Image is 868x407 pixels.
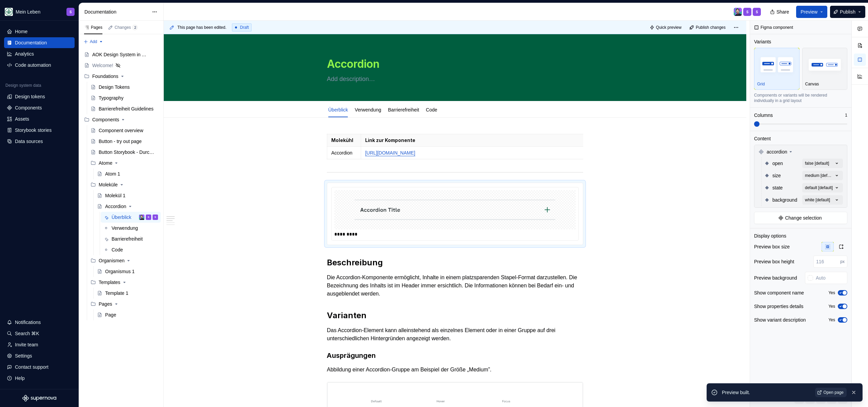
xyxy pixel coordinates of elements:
[88,158,161,168] div: Atome
[99,105,154,112] div: Barrierefreiheit Guidelines
[101,223,161,233] a: Verwendung
[840,259,845,264] p: px
[90,39,97,44] span: Add
[94,288,161,299] a: Template 1
[754,303,804,310] div: Show properties details
[325,56,582,72] textarea: Accordion
[734,8,742,16] img: Samuel
[772,184,783,191] span: state
[84,25,102,30] div: Pages
[1,4,77,19] button: Mein LebenS
[81,37,105,46] button: Add
[70,9,72,15] div: S
[815,388,847,397] a: Open page
[22,395,56,402] svg: Supernova Logo
[15,330,39,337] div: Search ⌘K
[355,107,381,113] a: Verwendung
[802,183,843,192] button: default [default]
[801,8,817,15] span: Preview
[772,172,781,179] span: size
[81,71,161,82] div: Foundations
[15,50,34,57] div: Analytics
[16,8,40,15] div: Mein Leben
[802,48,848,90] button: placeholderCanvas
[15,352,32,359] div: Settings
[99,127,143,134] div: Component overview
[4,350,75,361] a: Settings
[4,60,75,70] a: Code automation
[88,136,161,147] a: Button - try out page
[105,192,125,199] div: Molekül 1
[132,25,138,30] span: 2
[5,8,13,16] img: df5db9ef-aba0-4771-bf51-9763b7497661.png
[15,364,48,370] div: Contact support
[754,232,786,239] div: Display options
[754,317,806,323] div: Show variant description
[15,62,51,68] div: Code automation
[92,62,113,69] div: Welcome!
[754,274,797,281] div: Preview background
[830,6,865,18] button: Publish
[105,290,128,297] div: Template 1
[147,214,150,221] div: S
[328,107,348,113] a: Überblick
[331,149,357,156] p: Accordion
[840,8,855,15] span: Publish
[88,147,161,158] a: Button Storybook - Durchstich!
[94,190,161,201] a: Molekül 1
[88,299,161,309] div: Pages
[99,279,120,286] div: Templates
[15,39,47,46] div: Documentation
[4,339,75,350] a: Invite team
[99,160,112,166] div: Atome
[687,23,729,32] button: Publish changes
[802,171,843,180] button: medium [default]
[805,52,845,77] img: placeholder
[327,351,583,360] h3: Ausprägungen
[648,23,685,32] button: Quick preview
[754,48,800,90] button: placeholderGrid
[4,362,75,372] button: Contact support
[112,214,131,221] div: Überblick
[88,125,161,136] a: Component overview
[101,244,161,255] a: Code
[722,389,811,396] div: Preview built.
[88,93,161,103] a: Typography
[385,102,422,117] div: Barrierefreiheit
[754,38,771,45] div: Variants
[754,258,794,265] div: Preview box height
[99,149,155,156] div: Button Storybook - Durchstich!
[240,25,249,30] span: Draft
[101,212,161,223] a: ÜberblickSamuelSS
[746,9,749,15] div: S
[352,102,384,117] div: Verwendung
[88,103,161,114] a: Barrierefreiheit Guidelines
[756,9,758,15] div: S
[754,135,771,142] div: Content
[802,195,843,205] button: white [default]
[772,197,797,203] span: background
[767,6,793,18] button: Share
[365,150,415,156] a: [URL][DOMAIN_NAME]
[802,159,843,168] button: false [default]
[99,181,118,188] div: Moleküle
[99,301,112,307] div: Pages
[757,81,765,87] p: Grid
[331,137,357,144] p: Molekühl
[101,233,161,244] a: Barrierefreiheit
[4,37,75,48] a: Documentation
[776,8,789,15] span: Share
[15,127,52,134] div: Storybook stories
[4,317,75,328] button: Notifications
[105,268,135,275] div: Organismus 1
[94,309,161,320] a: Page
[92,73,118,80] div: Foundations
[824,390,844,395] span: Open page
[94,201,161,212] a: Accordion
[99,84,130,90] div: Design Tokens
[767,148,787,155] span: accordion
[105,311,116,318] div: Page
[754,212,847,224] button: Change selection
[327,310,583,321] h2: Varianten
[139,215,144,220] img: Samuel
